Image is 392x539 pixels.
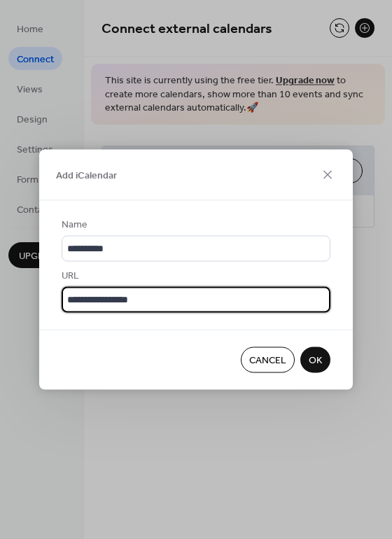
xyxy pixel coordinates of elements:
button: Cancel [241,347,295,373]
span: OK [309,353,322,368]
span: Cancel [249,353,286,368]
div: URL [62,269,328,283]
span: Add iCalendar [56,169,117,183]
div: Name [62,218,328,232]
button: OK [300,347,330,373]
